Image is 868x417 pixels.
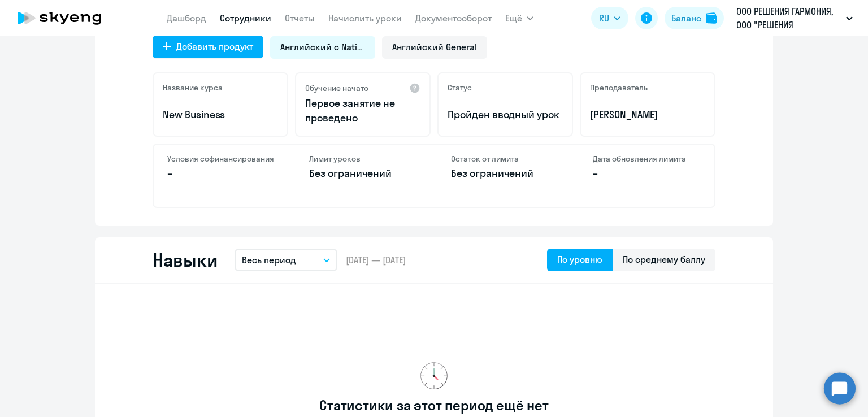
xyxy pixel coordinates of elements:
[706,12,717,24] img: balance
[448,107,563,122] p: Пройден вводный урок
[420,362,448,389] img: no-data
[285,12,315,24] a: Отчеты
[242,253,296,267] p: Весь период
[163,107,278,122] p: New Business
[623,253,705,266] div: По среднему баллу
[593,154,701,164] h4: Дата обновления лимита
[665,7,724,29] button: Балансbalance
[451,166,559,181] p: Без ограничений
[392,41,477,53] span: Английский General
[590,107,705,122] p: [PERSON_NAME]
[153,249,217,271] h2: Навыки
[167,12,206,24] a: Дашборд
[280,41,365,53] span: Английский с Native
[731,5,858,32] button: ООО РЕШЕНИЯ ГАРМОНИЯ, ООО "РЕШЕНИЯ "ГАРМОНИЯ"
[448,82,472,93] h5: Статус
[593,166,701,181] p: –
[591,7,628,29] button: RU
[176,40,253,53] div: Добавить продукт
[153,36,263,58] button: Добавить продукт
[235,249,337,271] button: Весь период
[319,396,548,414] h3: Статистики за этот период ещё нет
[163,82,223,93] h5: Название курса
[346,254,406,266] span: [DATE] — [DATE]
[309,166,417,181] p: Без ограничений
[415,12,492,24] a: Документооборот
[167,154,275,164] h4: Условия софинансирования
[451,154,559,164] h4: Остаток от лимита
[305,83,368,93] h5: Обучение начато
[167,166,275,181] p: –
[590,82,648,93] h5: Преподаватель
[505,7,533,29] button: Ещё
[305,96,420,125] p: Первое занятие не проведено
[328,12,402,24] a: Начислить уроки
[736,5,841,32] p: ООО РЕШЕНИЯ ГАРМОНИЯ, ООО "РЕШЕНИЯ "ГАРМОНИЯ"
[309,154,417,164] h4: Лимит уроков
[599,11,609,25] span: RU
[220,12,271,24] a: Сотрудники
[557,253,602,266] div: По уровню
[505,11,522,25] span: Ещё
[671,11,701,25] div: Баланс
